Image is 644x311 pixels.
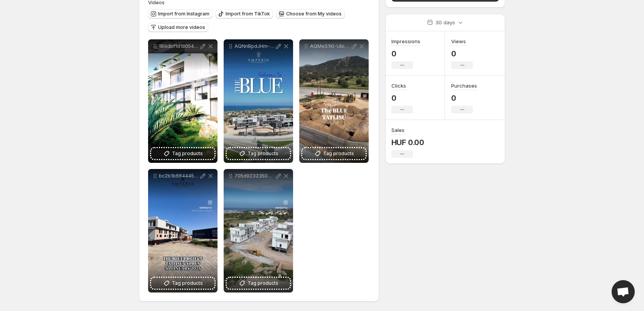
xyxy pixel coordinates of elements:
[148,169,217,292] div: bc2b1b6644454d9ca05d064aa2f45bb6Tag products
[234,173,275,179] p: 705d9232350644d7a582ec7d88db4313
[310,43,350,49] p: AQMeS1IG-Ubi4dPTOWl88Vpzr6i8ndnU3DjkO-sJUTNfJwHiKHNN1KChMKFRyl28r9tfs2OxkTwjOFsNUe4kM9piedRRxeHE5...
[172,150,203,157] span: Tag products
[451,93,477,103] p: 0
[391,126,405,134] h3: Sales
[227,278,290,289] button: Tag products
[276,9,345,19] button: Choose from My videos
[172,279,203,287] span: Tag products
[323,150,354,157] span: Tag products
[159,173,199,179] p: bc2b1b6644454d9ca05d064aa2f45bb6
[391,37,420,45] h3: Impressions
[151,148,214,159] button: Tag products
[248,279,278,287] span: Tag products
[158,24,205,30] span: Upload more videos
[451,37,466,45] h3: Views
[451,82,477,90] h3: Purchases
[299,39,369,163] div: AQMeS1IG-Ubi4dPTOWl88Vpzr6i8ndnU3DjkO-sJUTNfJwHiKHNN1KChMKFRyl28r9tfs2OxkTwjOFsNUe4kM9piedRRxeHE5...
[151,278,214,289] button: Tag products
[159,43,199,49] p: 189dbf1d1805453ea218bf2a1649f611
[391,93,413,103] p: 0
[286,11,342,17] span: Choose from My videos
[224,39,293,163] div: AQNnBpdJHm-tEGdH0bfeqtKxHIYyVgqIcnGhVRPTEUh7m7rMsAPxg-IAqZRETaKj-5TD52fmJNiCpreSYAbm_VjTvfnSZAqIZ...
[158,11,209,17] span: Import from Instagram
[226,11,270,17] span: Import from TikTok
[391,49,420,58] p: 0
[148,23,208,32] button: Upload more videos
[224,169,293,292] div: 705d9232350644d7a582ec7d88db4313Tag products
[234,43,275,49] p: AQNnBpdJHm-tEGdH0bfeqtKxHIYyVgqIcnGhVRPTEUh7m7rMsAPxg-IAqZRETaKj-5TD52fmJNiCpreSYAbm_VjTvfnSZAqIZ...
[435,19,455,26] p: 30 days
[148,39,217,163] div: 189dbf1d1805453ea218bf2a1649f611Tag products
[302,148,366,159] button: Tag products
[216,9,273,19] button: Import from TikTok
[148,9,212,19] button: Import from Instagram
[612,280,635,303] div: Open chat
[391,82,406,90] h3: Clicks
[248,150,278,157] span: Tag products
[391,138,424,147] p: HUF 0.00
[227,148,290,159] button: Tag products
[451,49,473,58] p: 0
